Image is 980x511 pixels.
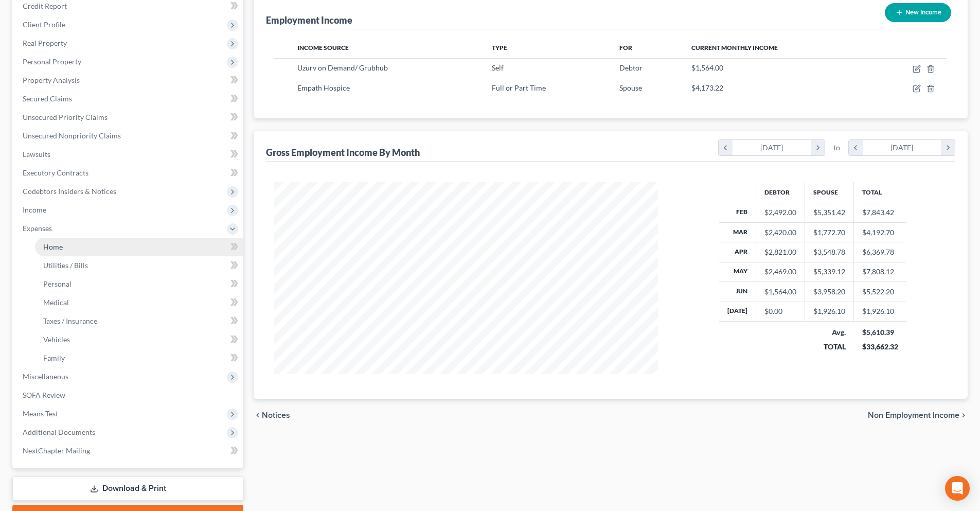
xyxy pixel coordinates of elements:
a: Taxes / Insurance [35,312,243,330]
span: Type [492,44,507,51]
div: $2,420.00 [764,227,796,238]
i: chevron_left [254,411,262,419]
span: Spouse [619,83,642,92]
th: Apr [719,242,756,262]
span: Medical [43,298,69,307]
a: Medical [35,293,243,312]
button: Non Employment Income chevron_right [868,411,968,419]
span: Personal [43,279,72,288]
a: Executory Contracts [14,164,243,182]
span: Expenses [23,224,52,233]
span: Unsecured Priority Claims [23,113,108,121]
td: $4,192.70 [854,222,906,242]
div: $1,564.00 [764,287,796,297]
span: Uzurv on Demand/ Grubhub [297,63,388,72]
span: Self [492,63,504,72]
div: Gross Employment Income By Month [266,146,420,158]
div: $2,469.00 [764,267,796,277]
span: Codebtors Insiders & Notices [23,187,116,196]
div: $5,339.12 [813,267,845,277]
span: SOFA Review [23,391,65,399]
th: Feb [719,203,756,222]
span: Vehicles [43,335,70,344]
i: chevron_right [941,140,955,155]
span: Notices [262,411,290,419]
div: $5,351.42 [813,207,845,218]
span: Home [43,242,63,251]
span: Executory Contracts [23,168,88,177]
div: $2,492.00 [764,207,796,218]
span: Personal Property [23,57,81,66]
i: chevron_left [849,140,863,155]
span: Real Property [23,39,67,47]
span: Family [43,354,65,362]
a: Home [35,238,243,256]
span: Current Monthly Income [691,44,778,51]
a: NextChapter Mailing [14,442,243,460]
div: $5,610.39 [862,327,898,338]
td: $1,926.10 [854,302,906,321]
div: $1,926.10 [813,306,845,316]
td: $6,369.78 [854,242,906,262]
span: Non Employment Income [868,411,959,419]
span: Credit Report [23,2,67,10]
i: chevron_right [811,140,825,155]
th: Debtor [756,182,805,203]
span: NextChapter Mailing [23,446,90,455]
th: May [719,262,756,281]
div: $1,772.70 [813,227,845,238]
span: Full or Part Time [492,83,546,92]
div: $3,548.78 [813,247,845,257]
td: $7,843.42 [854,203,906,222]
span: Secured Claims [23,94,72,103]
a: Lawsuits [14,145,243,164]
a: Vehicles [35,330,243,349]
span: For [619,44,632,51]
span: to [833,143,840,153]
div: Avg. [813,327,846,338]
span: Unsecured Nonpriority Claims [23,131,121,140]
div: Open Intercom Messenger [945,476,970,501]
a: Unsecured Priority Claims [14,108,243,127]
span: Client Profile [23,20,65,29]
th: Spouse [805,182,854,203]
div: $2,821.00 [764,247,796,257]
span: Utilities / Bills [43,261,88,270]
i: chevron_right [959,411,968,419]
a: Secured Claims [14,90,243,108]
div: $3,958.20 [813,287,845,297]
a: Family [35,349,243,367]
a: Unsecured Nonpriority Claims [14,127,243,145]
div: TOTAL [813,342,846,352]
th: Total [854,182,906,203]
span: $1,564.00 [691,63,723,72]
div: $0.00 [764,306,796,316]
button: chevron_left Notices [254,411,290,419]
a: Utilities / Bills [35,256,243,275]
th: Mar [719,222,756,242]
span: Additional Documents [23,428,95,436]
span: Income [23,205,46,214]
button: New Income [885,3,951,22]
div: [DATE] [733,140,811,155]
th: [DATE] [719,302,756,321]
span: Lawsuits [23,150,50,158]
td: $5,522.20 [854,282,906,302]
div: $33,662.32 [862,342,898,352]
span: Income Source [297,44,349,51]
div: Employment Income [266,14,352,26]
a: Personal [35,275,243,293]
a: Download & Print [12,477,243,501]
span: Means Test [23,409,58,418]
a: SOFA Review [14,386,243,404]
i: chevron_left [719,140,733,155]
a: Property Analysis [14,71,243,90]
div: [DATE] [863,140,941,155]
span: Miscellaneous [23,372,68,381]
span: Empath Hospice [297,83,350,92]
span: Property Analysis [23,76,80,84]
span: Debtor [619,63,643,72]
td: $7,808.12 [854,262,906,281]
th: Jun [719,282,756,302]
span: $4,173.22 [691,83,723,92]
